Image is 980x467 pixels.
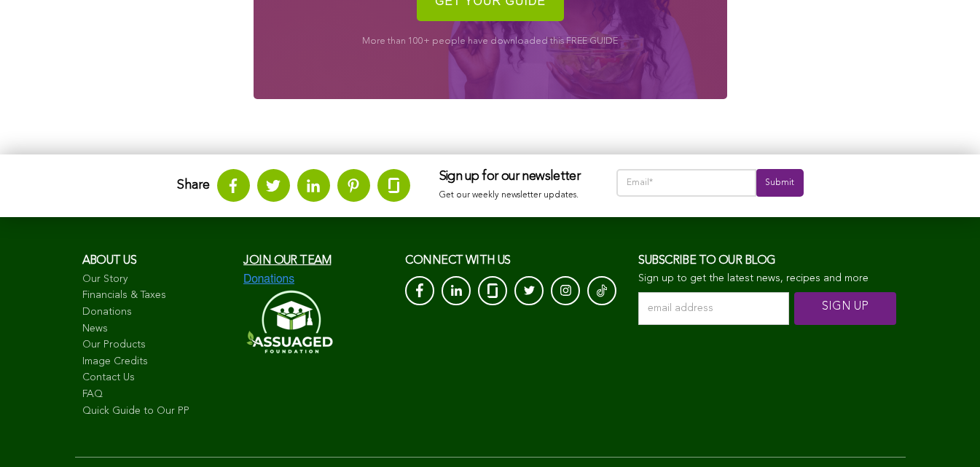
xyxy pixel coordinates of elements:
[82,289,230,303] a: Financials & Taxes
[405,255,511,267] span: CONNECT with us
[243,286,334,358] img: Assuaged-Foundation-Logo-White
[82,355,230,369] a: Image Credits
[439,169,587,185] h3: Sign up for our newsletter
[487,283,498,298] img: glassdoor_White
[82,338,230,353] a: Our Products
[82,255,137,267] span: About us
[82,305,230,320] a: Donations
[907,397,980,467] iframe: Chat Widget
[82,272,230,287] a: Our Story
[177,178,210,192] strong: Share
[794,292,896,325] input: SIGN UP
[638,272,898,285] p: Sign up to get the latest news, recipes and more
[82,371,230,385] a: Contact Us
[439,188,587,204] p: Get our weekly newsletter updates.
[388,178,399,193] img: glassdoor.svg
[597,283,607,298] img: Tik-Tok-Icon
[638,254,898,269] h3: Subscribe to our blog
[82,322,230,337] a: News
[283,36,698,48] p: More than 100+ people have downloaded this FREE GUIDE
[82,388,230,402] a: FAQ
[82,404,230,419] a: Quick Guide to Our PP
[756,169,803,197] input: Submit
[243,272,294,286] img: Donations
[243,255,331,267] a: Join our team
[638,292,789,325] input: email address
[616,169,757,197] input: Email*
